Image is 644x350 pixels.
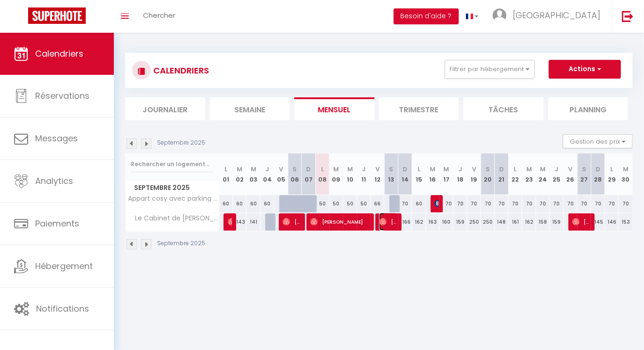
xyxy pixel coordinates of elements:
[513,9,600,21] span: [GEOGRAPHIC_DATA]
[371,153,384,195] th: 12
[526,165,532,174] abbr: M
[398,195,412,212] div: 70
[522,213,536,231] div: 162
[279,165,283,174] abbr: V
[577,195,591,212] div: 70
[605,195,619,212] div: 70
[127,195,221,202] span: Appart cosy avec parking et vue panoramique!
[157,239,205,248] p: Septembre 2025
[321,165,324,174] abbr: L
[403,165,407,174] abbr: D
[329,153,343,195] th: 09
[605,213,619,231] div: 146
[572,213,591,231] span: [PERSON_NAME]
[398,153,412,195] th: 14
[126,181,219,195] span: Septembre 2025
[394,8,459,24] button: Besoin d'aide ?
[464,97,544,120] li: Tâches
[472,165,476,174] abbr: V
[495,213,509,231] div: 148
[453,195,467,212] div: 70
[440,195,453,212] div: 70
[509,153,522,195] th: 22
[357,153,371,195] th: 11
[251,165,256,174] abbr: M
[379,213,397,231] span: [PERSON_NAME]
[619,195,633,212] div: 70
[35,175,73,187] span: Analytics
[343,195,357,212] div: 50
[379,97,459,120] li: Trimestre
[522,195,536,212] div: 70
[131,156,214,173] input: Rechercher un logement...
[536,153,550,195] th: 24
[315,195,329,212] div: 50
[157,139,205,147] p: Septembre 2025
[219,153,233,195] th: 01
[440,153,453,195] th: 17
[509,213,522,231] div: 161
[35,260,93,272] span: Hébergement
[564,195,577,212] div: 70
[261,153,274,195] th: 04
[495,195,509,212] div: 70
[582,165,586,174] abbr: S
[362,165,366,174] abbr: J
[440,213,453,231] div: 160
[445,60,535,79] button: Filtrer par hébergement
[563,134,633,148] button: Gestion des prix
[265,165,269,174] abbr: J
[467,213,481,231] div: 250
[550,195,563,212] div: 70
[357,195,371,212] div: 50
[375,165,380,174] abbr: V
[569,165,573,174] abbr: V
[412,153,426,195] th: 15
[288,153,302,195] th: 06
[35,90,90,102] span: Réservations
[293,165,297,174] abbr: S
[481,195,494,212] div: 70
[622,10,634,22] img: logout
[329,195,343,212] div: 50
[343,153,357,195] th: 10
[619,213,633,231] div: 153
[247,153,260,195] th: 03
[412,213,426,231] div: 162
[315,153,329,195] th: 08
[514,165,517,174] abbr: L
[493,8,507,22] img: ...
[522,153,536,195] th: 23
[550,153,563,195] th: 25
[233,195,247,212] div: 60
[398,213,412,231] div: 166
[453,153,467,195] th: 18
[233,213,247,231] div: 143
[430,165,435,174] abbr: M
[486,165,490,174] abbr: S
[371,195,384,212] div: 66
[151,60,209,81] h3: CALENDRIERS
[228,213,232,231] span: [PERSON_NAME]
[384,153,398,195] th: 13
[7,4,36,32] button: Ouvrir le widget de chat LiveChat
[35,132,78,144] span: Messages
[35,218,79,229] span: Paiements
[499,165,504,174] abbr: D
[564,153,577,195] th: 26
[35,48,83,59] span: Calendriers
[619,153,633,195] th: 30
[577,153,591,195] th: 27
[426,213,440,231] div: 163
[611,165,614,174] abbr: L
[333,165,339,174] abbr: M
[550,213,563,231] div: 159
[36,303,89,314] span: Notifications
[274,153,288,195] th: 05
[540,165,546,174] abbr: M
[444,165,449,174] abbr: M
[310,213,369,231] span: [PERSON_NAME]
[453,213,467,231] div: 159
[247,195,260,212] div: 60
[283,213,301,231] span: [PERSON_NAME]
